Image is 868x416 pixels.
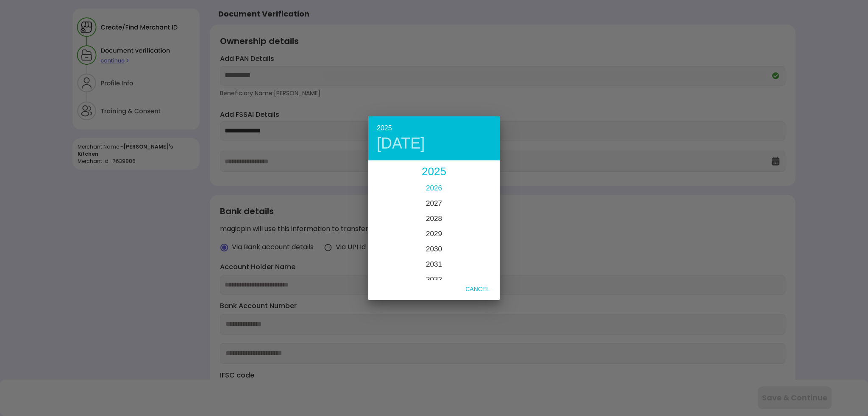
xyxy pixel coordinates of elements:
[426,227,442,242] button: 2029
[426,212,442,227] button: 2028
[426,273,442,288] button: 2032
[426,257,442,273] button: 2031
[426,275,442,284] span: 2032
[426,181,442,196] button: 2026
[426,245,442,253] span: 2030
[422,165,446,181] button: 2025
[426,230,442,238] span: 2029
[426,184,442,192] span: 2026
[426,242,442,257] button: 2030
[459,286,496,292] span: Cancel
[426,199,442,207] span: 2027
[422,165,446,178] span: 2025
[377,136,491,151] div: [DATE]
[426,196,442,212] button: 2027
[459,281,496,297] button: Cancel
[377,125,491,132] div: 2025
[426,260,442,268] span: 2031
[426,215,442,223] span: 2028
